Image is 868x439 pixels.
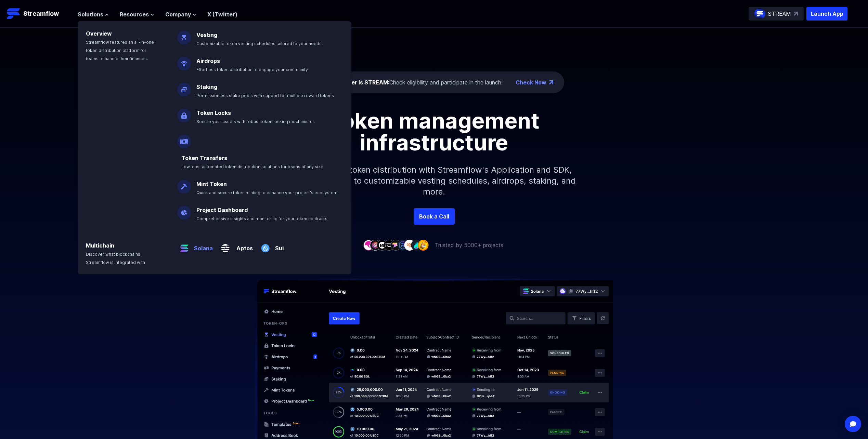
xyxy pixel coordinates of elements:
div: Open Intercom Messenger [845,416,861,432]
a: Multichain [86,242,114,249]
a: Mint Token [196,181,227,187]
button: Launch App [806,7,847,21]
a: Check Now [516,78,546,87]
span: Discover what blockchains Streamflow is integrated with [86,252,145,265]
img: Streamflow Logo [7,7,21,21]
img: company-8 [411,240,422,250]
p: STREAM [768,10,791,18]
button: Solutions [78,10,109,18]
span: Customizable token vesting schedules tailored to your needs [196,41,322,46]
a: X (Twitter) [207,11,237,18]
a: Streamflow [7,7,71,21]
img: company-7 [404,240,415,250]
a: Vesting [196,31,217,38]
img: company-6 [397,240,408,250]
span: Permissionless stake pools with support for multiple reward tokens [196,93,334,98]
a: Token Transfers [181,155,227,161]
img: Project Dashboard [177,200,191,219]
a: Aptos [232,239,253,252]
h1: Token management infrastructure [280,110,588,154]
a: Book a Call [414,208,455,225]
a: Solana [191,239,213,252]
span: Secure your assets with robust token locking mechanisms [196,119,315,124]
p: Simplify your token distribution with Streamflow's Application and SDK, offering access to custom... [287,154,581,208]
span: The ticker is STREAM: [329,79,389,86]
a: Overview [86,30,112,37]
img: Sui [258,236,272,255]
a: STREAM [749,7,804,21]
a: Token Locks [196,109,231,116]
a: Project Dashboard [196,207,248,213]
img: Aptos [218,236,232,255]
span: Streamflow features an all-in-one token distribution platform for teams to handle their finances. [86,40,154,61]
div: Check eligibility and participate in the launch! [329,78,503,87]
p: Streamflow [23,9,59,18]
img: Staking [177,77,191,96]
img: Vesting [177,25,191,44]
span: Comprehensive insights and monitoring for your token contracts [196,216,327,221]
img: Mint Token [177,174,191,194]
span: Company [165,10,191,18]
button: Company [165,10,196,18]
img: company-3 [377,240,388,250]
span: Low-cost automated token distribution solutions for teams of any size [181,164,323,169]
img: company-5 [390,240,401,250]
a: Sui [272,239,284,252]
img: Payroll [177,129,191,148]
img: company-4 [384,240,394,250]
p: Trusted by 5000+ projects [435,241,503,249]
img: company-1 [363,240,374,250]
span: Effortless token distribution to engage your community [196,67,308,72]
a: Airdrops [196,57,220,64]
span: Solutions [78,10,103,18]
img: Token Locks [177,103,191,122]
img: top-right-arrow.svg [794,12,798,16]
img: top-right-arrow.png [549,80,553,84]
a: Staking [196,83,217,90]
button: Resources [120,10,154,18]
span: Quick and secure token minting to enhance your project's ecosystem [196,190,337,195]
img: Solana [177,236,191,255]
img: company-2 [370,240,381,250]
img: Airdrops [177,51,191,70]
img: company-9 [418,240,429,250]
img: streamflow-logo-circle.png [754,8,765,19]
span: Resources [120,10,149,18]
